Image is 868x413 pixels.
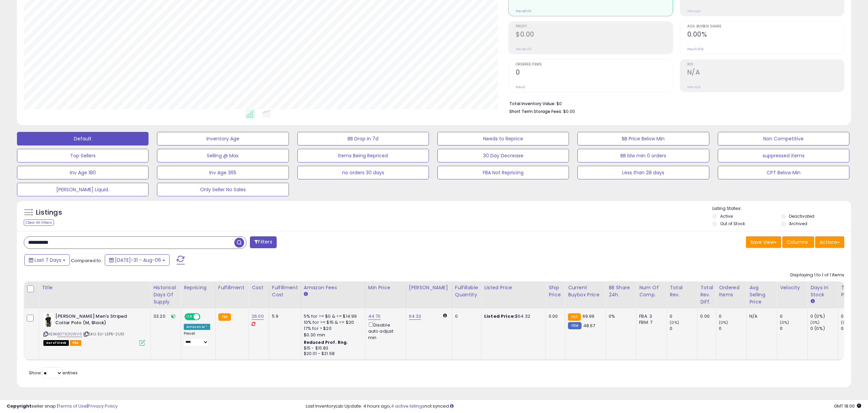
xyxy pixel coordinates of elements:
[71,257,102,264] span: Compared to:
[88,403,118,409] a: Privacy Policy
[184,324,210,330] div: Amazon AI *
[250,236,276,248] button: Filters
[670,284,694,298] div: Total Rev.
[437,132,569,145] button: Needs to Reprice
[157,132,289,145] button: Inventory Age
[153,313,176,319] div: 33.20
[687,85,701,89] small: Prev: N/A
[639,284,664,298] div: Num of Comp.
[43,340,69,346] span: All listings that are currently out of stock and unavailable for purchase on Amazon
[780,284,805,291] div: Velocity
[484,313,515,319] b: Listed Price:
[437,166,569,179] button: FBA Not Repricing
[780,326,807,332] div: 0
[17,166,149,179] button: Inv Age 180
[568,284,603,298] div: Current Buybox Price
[455,284,478,298] div: Fulfillable Quantity
[719,320,728,325] small: (0%)
[304,319,360,326] div: 10% for >= $15 & <= $20
[43,313,145,345] div: ASIN:
[687,25,844,28] span: Avg. Buybox Share
[297,149,429,162] button: Items Being Repriced
[42,284,147,291] div: Title
[184,284,213,291] div: Repricing
[568,313,580,321] small: FBA
[17,149,149,162] button: Top Sellers
[36,208,62,217] h5: Listings
[577,166,709,179] button: Less than 28 days
[639,319,662,326] div: FBM: 7
[304,284,362,291] div: Amazon Fees
[577,132,709,145] button: BB Price Below Min
[57,331,82,337] a: B075G12WV6
[153,284,178,306] div: Historical Days Of Supply
[687,31,844,40] h2: 0.00%
[83,331,124,337] span: | SKU: EU-LSP5-2US1
[252,313,264,320] a: 26.00
[720,221,745,227] label: Out of Stock
[787,239,808,245] span: Columns
[304,346,360,351] div: $15 - $15.83
[516,68,672,78] h2: 0
[718,149,849,162] button: suppressed items
[810,298,814,304] small: Days In Stock.
[304,351,360,357] div: $20.01 - $21.68
[780,313,807,319] div: 0
[218,284,246,291] div: Fulfillment
[484,284,543,291] div: Listed Price
[516,47,532,51] small: Prev: $0.00
[43,313,54,327] img: 317RLR+QWbL._SL40_.jpg
[782,236,814,248] button: Columns
[718,166,849,179] button: CPT Below Min
[409,284,449,291] div: [PERSON_NAME]
[746,236,781,248] button: Save View
[509,109,562,114] b: Short Term Storage Fees:
[272,313,296,319] div: 5.9
[563,108,575,115] span: $0.00
[35,257,61,263] span: Last 7 Days
[841,284,866,298] div: Total Profit
[157,149,289,162] button: Selling @ Max
[484,313,540,319] div: $64.32
[583,313,595,319] span: 69.99
[368,313,381,320] a: 44.70
[687,9,701,13] small: Prev: N/A
[639,313,662,319] div: FBA: 3
[17,183,149,196] button: [PERSON_NAME] Liquid.
[516,9,532,13] small: Prev: $0.00
[455,313,476,319] div: 0
[609,284,633,298] div: BB Share 24h.
[583,322,595,329] span: 48.67
[789,221,807,227] label: Archived
[719,313,746,319] div: 0
[789,213,814,219] label: Deactivated
[815,236,844,248] button: Actions
[252,284,266,291] div: Cost
[810,320,820,325] small: (0%)
[516,63,672,66] span: Ordered Items
[304,291,308,297] small: Amazon Fees.
[306,403,861,410] div: Last InventoryLab Update: 4 hours ago, not synced.
[516,25,672,28] span: Profit
[17,132,149,145] button: Default
[304,339,348,345] b: Reduced Prof. Rng.
[670,326,697,332] div: 0
[670,313,697,319] div: 0
[368,321,401,341] div: Disable auto adjust min
[810,284,835,298] div: Days In Stock
[700,313,711,319] div: 0.00
[810,326,838,332] div: 0 (0%)
[509,99,839,107] li: $0
[719,284,744,298] div: Ordered Items
[834,403,861,409] span: 2025-08-14 18:00 GMT
[609,313,631,319] div: 0%
[841,320,850,325] small: (0%)
[218,313,231,321] small: FBA
[790,272,844,278] div: Displaying 1 to 1 of 1 items
[184,331,210,347] div: Preset:
[70,340,81,346] span: FBA
[670,320,679,325] small: (0%)
[687,47,704,51] small: Prev: 0.00%
[304,326,360,332] div: 17% for > $20
[700,284,713,306] div: Total Rev. Diff.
